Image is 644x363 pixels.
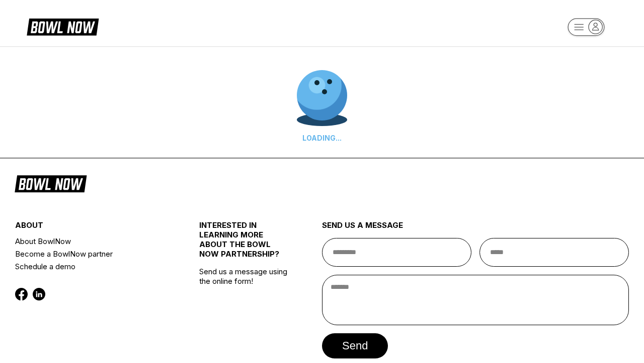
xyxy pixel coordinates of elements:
[322,333,388,358] button: send
[15,260,169,273] a: Schedule a demo
[15,248,169,260] a: Become a BowlNow partner
[15,220,169,235] div: about
[199,220,291,267] div: INTERESTED IN LEARNING MORE ABOUT THE BOWL NOW PARTNERSHIP?
[297,134,347,142] div: LOADING...
[322,220,629,238] div: send us a message
[15,235,169,248] a: About BowlNow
